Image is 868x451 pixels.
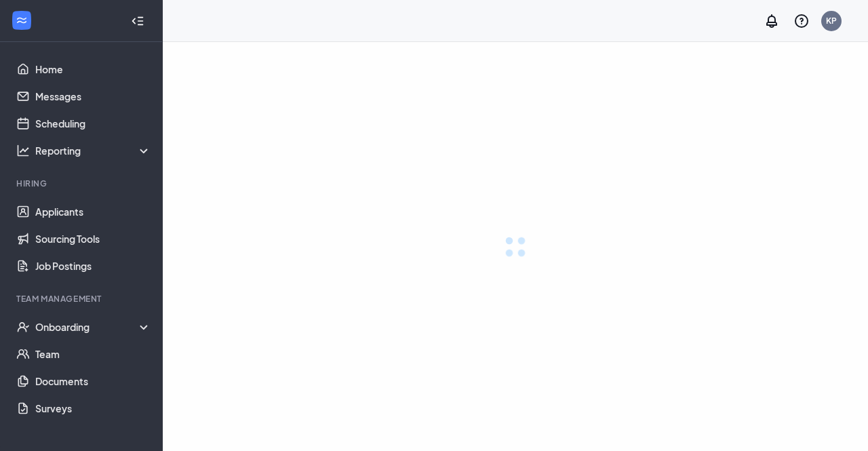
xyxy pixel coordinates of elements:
a: Surveys [35,395,151,422]
div: KP [826,15,837,26]
svg: Collapse [131,14,144,28]
svg: UserCheck [16,320,30,334]
a: Scheduling [35,110,151,137]
svg: Analysis [16,144,30,157]
div: Team Management [16,293,149,305]
a: Sourcing Tools [35,225,151,252]
a: Messages [35,83,151,110]
div: Onboarding [35,320,152,334]
a: Home [35,56,151,83]
div: Reporting [35,144,152,157]
div: Hiring [16,178,149,189]
a: Documents [35,368,151,395]
svg: Notifications [764,13,780,29]
svg: WorkstreamLogo [15,14,28,27]
svg: QuestionInfo [793,13,810,29]
a: Applicants [35,198,151,225]
a: Job Postings [35,252,151,279]
a: Team [35,340,151,368]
